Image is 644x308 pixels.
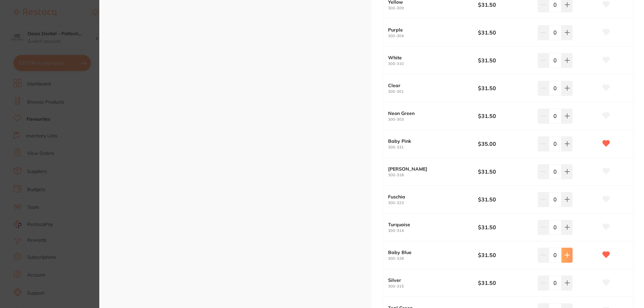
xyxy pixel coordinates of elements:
small: 300-303 [388,117,478,122]
small: 300-315 [388,284,478,289]
small: 300-314 [388,229,478,233]
small: 300-318 [388,173,478,177]
b: Silver [388,278,469,283]
b: [PERSON_NAME] [388,166,469,172]
b: Clear [388,83,469,88]
b: Purple [388,27,469,33]
b: White [388,55,469,60]
b: $31.50 [478,251,532,259]
b: $31.50 [478,168,532,175]
small: 300-309 [388,6,478,10]
b: Fuschia [388,194,469,199]
small: 300-328 [388,256,478,261]
b: $31.50 [478,29,532,36]
b: $31.50 [478,196,532,203]
b: $31.50 [478,224,532,231]
b: $31.50 [478,279,532,287]
small: 300-304 [388,34,478,38]
b: $31.50 [478,112,532,120]
b: Baby Pink [388,138,469,144]
b: Turquoise [388,222,469,227]
small: 300-331 [388,145,478,149]
small: 300-310 [388,62,478,66]
b: $31.50 [478,57,532,64]
b: Neon Green [388,111,469,116]
b: Baby Blue [388,250,469,255]
b: $31.50 [478,84,532,92]
small: 300-323 [388,201,478,205]
b: $31.50 [478,1,532,8]
b: $35.00 [478,140,532,147]
small: 300-301 [388,89,478,94]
